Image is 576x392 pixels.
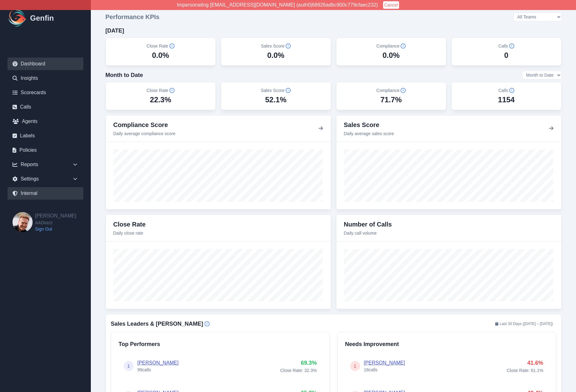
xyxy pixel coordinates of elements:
p: 99 calls [138,367,179,373]
h5: Calls [498,43,514,49]
a: [PERSON_NAME] [364,360,405,365]
p: 69.3 % [280,359,317,367]
h3: Sales Score [344,120,394,129]
h5: Sales Score [261,87,291,94]
span: Info [286,88,291,93]
h4: Sales Leaders & [PERSON_NAME] [111,319,203,328]
h3: Compliance Score [113,120,175,129]
span: Info [169,88,174,93]
p: Daily call volume [344,230,392,236]
div: 1154 [498,95,515,105]
p: 41.6 % [507,359,543,367]
img: Logo [8,8,28,28]
a: [PERSON_NAME] [138,360,179,365]
span: Info [509,43,514,48]
a: Internal [8,187,83,200]
p: Daily average compliance score [113,130,175,137]
h5: Calls [498,87,514,94]
div: 0.0% [382,50,400,60]
h4: Needs Improvement [345,340,548,349]
h4: Month to Date [106,71,143,79]
h5: Close Rate [147,87,174,94]
p: Daily average sales score [344,130,394,137]
a: Sign Out [35,226,76,232]
h5: Sales Score [261,43,291,49]
p: Daily close rate [113,230,146,236]
span: Info [286,43,291,48]
span: Info [169,43,174,48]
span: Info [205,321,210,326]
h3: Close Rate [113,220,146,229]
h5: Compliance [376,87,406,94]
a: Dashboard [8,58,83,70]
button: Cancel [383,1,399,9]
span: Info [401,88,406,93]
p: Close Rate: 32.3 % [280,367,317,374]
div: 52.1% [265,95,286,105]
h4: [DATE] [106,26,124,35]
div: 71.7% [380,95,402,105]
h1: Genfin [30,13,54,23]
h5: Close Rate [147,43,174,49]
div: Reports [8,158,83,171]
p: Close Rate: 61.1 % [507,367,543,374]
span: Last 30 Days ( [DATE] – [DATE] ) [492,320,556,328]
a: Calls [8,101,83,113]
a: Scorecards [8,86,83,99]
div: 0 [504,50,508,60]
div: 0.0% [267,50,284,60]
span: Info [401,43,406,48]
h3: Number of Calls [344,220,392,229]
button: View details [318,125,323,132]
h3: Performance KPIs [106,13,159,21]
img: Brian Dunagan [13,212,33,232]
div: 22.3% [150,95,171,105]
div: Settings [8,173,83,185]
a: Agents [8,115,83,128]
p: 18 calls [364,367,405,373]
a: Labels [8,130,83,142]
h2: [PERSON_NAME] [35,212,76,220]
div: 0.0% [152,50,169,60]
h4: Top Performers [119,340,322,349]
span: 1 [354,363,356,369]
span: Info [509,88,514,93]
a: Insights [8,72,83,84]
span: AADirect [35,220,76,226]
button: View details [549,125,554,132]
h5: Compliance [376,43,406,49]
span: 1 [127,363,130,369]
a: Policies [8,144,83,156]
